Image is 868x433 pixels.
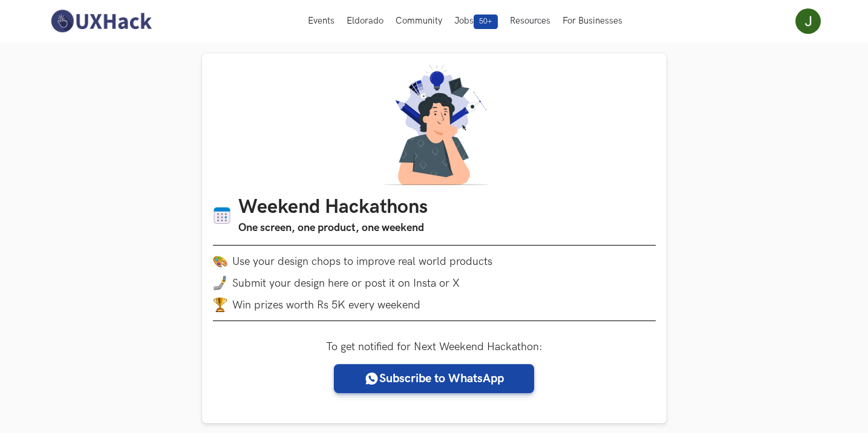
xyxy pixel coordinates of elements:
h3: One screen, one product, one weekend [238,220,428,236]
li: Win prizes worth Rs 5K every weekend [213,298,656,312]
img: palette.png [213,254,227,269]
li: Use your design chops to improve real world products [213,254,656,269]
span: Submit your design here or post it on Insta or X [232,277,460,290]
img: A designer thinking [376,64,492,185]
span: 50+ [474,15,498,29]
img: UXHack-logo.png [47,8,155,34]
img: Calendar icon [213,206,231,225]
img: mobile-in-hand.png [213,276,227,290]
a: Subscribe to WhatsApp [334,364,534,393]
img: trophy.png [213,298,227,312]
label: To get notified for Next Weekend Hackathon: [326,340,543,353]
h1: Weekend Hackathons [238,196,428,220]
img: Your profile pic [795,8,821,34]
